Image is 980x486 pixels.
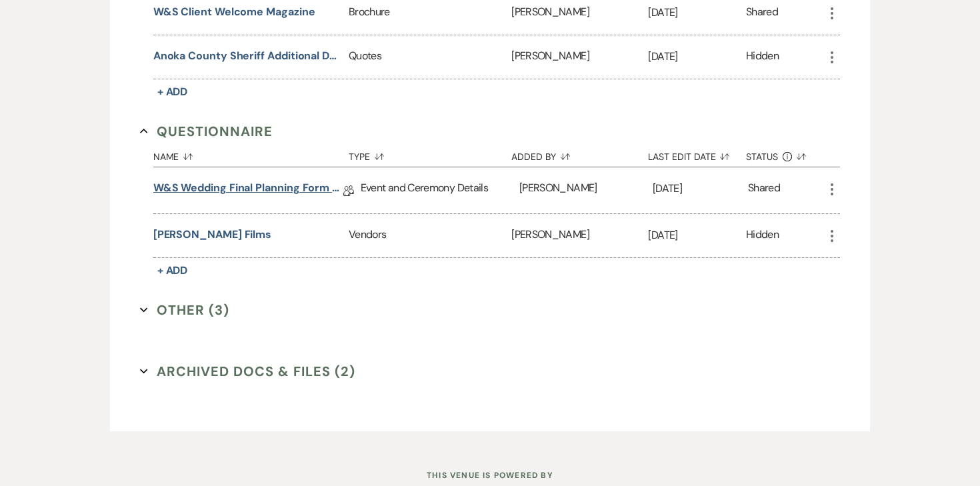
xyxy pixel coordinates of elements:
[748,180,780,201] div: Shared
[157,85,188,99] span: + Add
[746,4,778,22] div: Shared
[140,361,355,381] button: Archived Docs & Files (2)
[746,48,779,66] div: Hidden
[361,167,519,213] div: Event and Ceremony Details
[648,141,746,167] button: Last Edit Date
[511,141,648,167] button: Added By
[153,227,271,243] button: [PERSON_NAME] Films
[511,35,648,79] div: [PERSON_NAME]
[153,48,343,64] button: Anoka County Sheriff Additional Duty Rates
[511,214,648,257] div: [PERSON_NAME]
[153,261,192,280] button: + Add
[140,300,229,320] button: Other (3)
[153,4,315,20] button: W&S Client Welcome Magazine
[648,4,746,21] p: [DATE]
[746,141,824,167] button: Status
[153,180,343,201] a: W&S Wedding Final Planning Form - [PERSON_NAME] & [PERSON_NAME]
[746,227,779,245] div: Hidden
[648,48,746,65] p: [DATE]
[648,227,746,244] p: [DATE]
[140,121,273,141] button: Questionnaire
[157,263,188,277] span: + Add
[349,141,511,167] button: Type
[746,152,778,161] span: Status
[153,83,192,101] button: + Add
[349,214,511,257] div: Vendors
[349,35,511,79] div: Quotes
[653,180,748,197] p: [DATE]
[153,141,349,167] button: Name
[519,167,653,213] div: [PERSON_NAME]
